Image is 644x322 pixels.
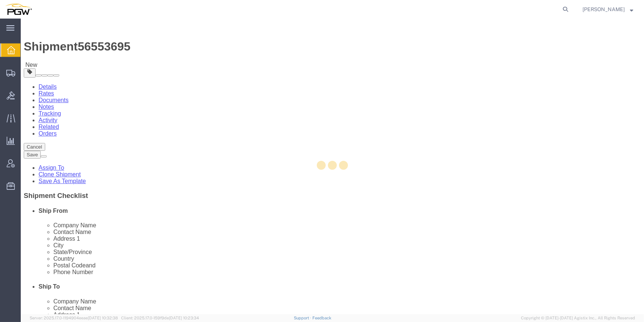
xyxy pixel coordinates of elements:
[121,316,199,320] span: Client: 2025.17.0-159f9de
[5,4,32,15] img: logo
[582,5,634,14] button: [PERSON_NAME]
[88,316,118,320] span: [DATE] 10:32:38
[30,316,118,320] span: Server: 2025.17.0-1194904eeae
[294,316,312,320] a: Support
[521,315,635,321] span: Copyright © [DATE]-[DATE] Agistix Inc., All Rights Reserved
[312,316,331,320] a: Feedback
[169,316,199,320] span: [DATE] 10:23:34
[582,5,625,13] span: Ksenia Gushchina-Kerecz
